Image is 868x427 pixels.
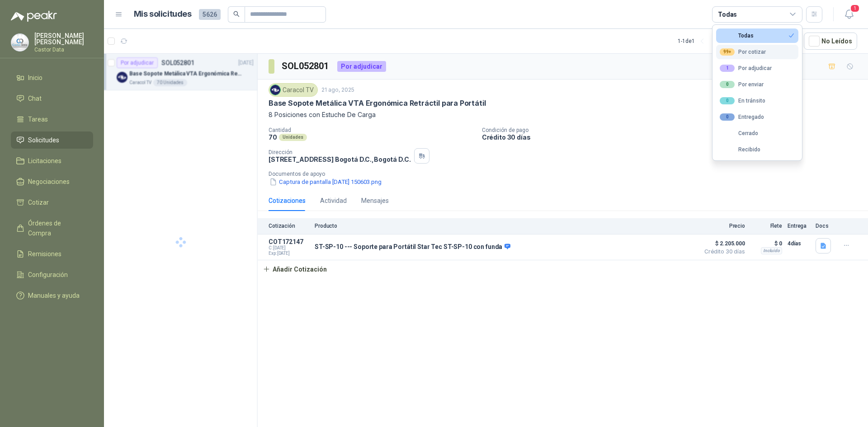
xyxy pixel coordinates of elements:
button: 0Entregado [716,110,798,124]
span: Órdenes de Compra [28,218,85,238]
div: Caracol TV [269,83,318,97]
div: 99+ [720,48,735,56]
div: Cotizaciones [269,196,306,206]
button: 1Por adjudicar [716,61,798,75]
a: Chat [11,90,93,107]
p: Cantidad [269,127,475,133]
a: Negociaciones [11,173,93,190]
p: Dirección [269,149,410,155]
a: Órdenes de Compra [11,215,93,242]
button: 1 [841,6,857,23]
a: Configuración [11,266,93,283]
p: Producto [315,223,694,229]
div: 1 [720,65,735,72]
span: Remisiones [28,249,61,259]
span: Manuales y ayuda [28,291,80,300]
span: $ 2.205.000 [700,238,745,249]
p: Docs [816,223,834,229]
a: Tareas [11,111,93,128]
button: Recibido [716,142,798,157]
div: Recibido [720,146,760,153]
a: Inicio [11,69,93,86]
p: COT172147 [269,238,309,245]
span: Solicitudes [28,135,59,145]
span: Licitaciones [28,156,61,166]
div: En tránsito [720,97,765,104]
span: C: [DATE] [269,245,309,251]
span: Inicio [28,73,42,83]
div: Todas [718,9,737,19]
div: Cerrado [720,130,758,136]
p: Castor Data [34,47,93,52]
button: Captura de pantalla [DATE] 150603.png [269,177,382,187]
p: 8 Posiciones con Estuche De Carga [269,110,857,120]
div: Entregado [720,113,764,121]
div: Incluido [761,247,782,254]
p: 21 ago, 2025 [321,86,354,94]
a: Cotizar [11,194,93,211]
span: Exp: [DATE] [269,251,309,256]
button: Cerrado [716,126,798,141]
button: 0Por enviar [716,77,798,92]
span: Tareas [28,114,48,124]
a: Licitaciones [11,152,93,169]
button: 99+Por cotizar [716,45,798,59]
div: 0 [720,113,735,121]
button: Añadir Cotización [258,260,332,278]
p: Crédito 30 días [482,133,864,141]
button: Todas [716,28,798,43]
a: Remisiones [11,245,93,263]
img: Logo peakr [11,11,57,22]
div: Todas [720,33,754,39]
div: Por adjudicar [720,65,772,72]
span: Chat [28,94,42,103]
div: Actividad [320,196,347,206]
p: Flete [750,223,782,229]
div: Por adjudicar [337,61,386,72]
h3: SOL052801 [282,59,330,73]
p: Cotización [269,223,309,229]
p: [STREET_ADDRESS] Bogotá D.C. , Bogotá D.C. [269,155,410,163]
p: $ 0 [750,238,782,249]
div: 0 [720,81,735,88]
span: Crédito 30 días [700,249,745,254]
span: 1 [850,4,860,13]
div: Unidades [279,134,307,141]
a: Manuales y ayuda [11,287,93,304]
a: Solicitudes [11,131,93,149]
p: Entrega [788,223,810,229]
div: Mensajes [361,196,389,206]
img: Company Logo [11,34,28,51]
p: 70 [269,133,277,141]
div: Por enviar [720,81,764,88]
p: Documentos de apoyo [269,171,864,177]
p: [PERSON_NAME] [PERSON_NAME] [34,33,93,45]
div: 1 - 1 de 1 [678,34,724,48]
span: search [233,11,240,17]
p: Condición de pago [482,127,864,133]
div: 0 [720,97,735,104]
h1: Mis solicitudes [134,8,192,21]
img: Company Logo [270,85,280,95]
p: Base Sopote Metálica VTA Ergonómica Retráctil para Portátil [269,99,486,108]
div: Por cotizar [720,48,766,56]
span: Cotizar [28,197,49,207]
span: 5626 [199,9,221,20]
button: No Leídos [804,33,857,50]
p: Precio [700,223,745,229]
p: 4 días [788,238,810,249]
span: Negociaciones [28,177,70,187]
button: 0En tránsito [716,94,798,108]
p: ST-SP-10 --- Soporte para Portátil Star Tec ST-SP-10 con funda [315,243,510,251]
span: Configuración [28,270,68,280]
